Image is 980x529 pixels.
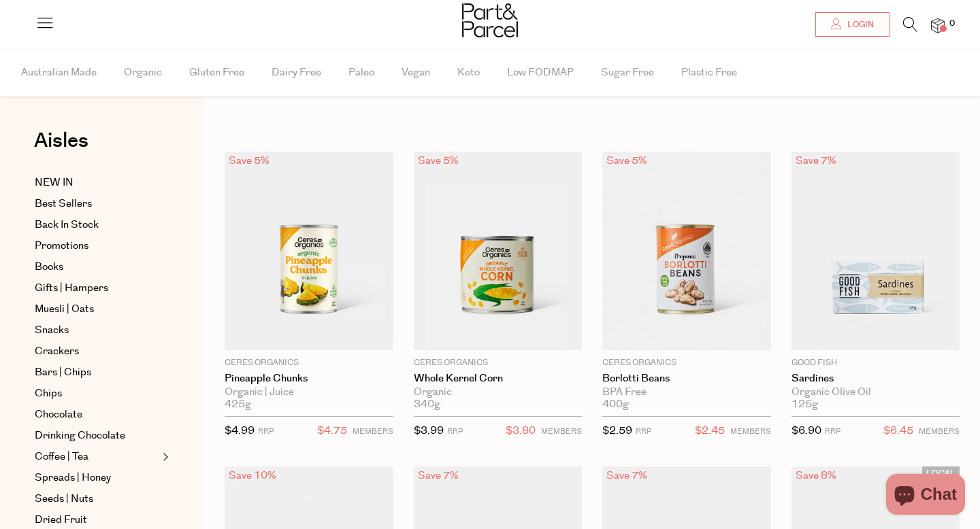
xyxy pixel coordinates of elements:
a: NEW IN [35,175,159,191]
span: Low FODMAP [507,49,574,97]
small: RRP [825,426,840,437]
p: Ceres Organics [602,357,771,369]
a: Back In Stock [35,217,159,233]
img: Sardines [791,152,960,350]
a: Seeds | Nuts [35,491,159,507]
span: Dried Fruit [35,512,87,528]
a: Muesli | Oats [35,301,159,318]
span: Coffee | Tea [35,449,88,465]
span: 125g [791,398,818,411]
a: Coffee | Tea [35,449,159,465]
a: Dried Fruit [35,512,159,528]
span: Sugar Free [601,49,654,97]
a: Whole Kernel Corn [414,373,583,385]
span: Snacks [35,322,69,339]
span: 400g [602,398,629,411]
a: Spreads | Honey [35,470,159,486]
small: RRP [447,426,463,437]
a: Promotions [35,238,159,254]
div: Organic [414,386,583,398]
div: Save 10% [225,466,280,485]
span: NEW IN [35,175,73,191]
span: Paleo [348,49,374,97]
a: Login [815,12,889,37]
div: Save 7% [602,466,651,485]
span: Aisles [34,126,88,156]
small: MEMBERS [353,426,393,437]
span: $3.80 [506,422,536,440]
span: Plastic Free [681,49,737,97]
span: $2.45 [695,422,725,440]
span: Gifts | Hampers [35,280,108,296]
span: Seeds | Nuts [35,491,93,507]
span: Organic [124,49,162,97]
a: Sardines [791,373,960,385]
span: $4.99 [225,424,255,438]
span: Muesli | Oats [35,301,94,318]
img: Pineapple Chunks [225,152,393,350]
img: Borlotti Beans [602,152,771,350]
p: Ceres Organics [225,357,393,369]
span: Chips [35,386,62,402]
span: $4.75 [317,422,347,440]
span: Keto [457,49,480,97]
div: Organic | Juice [225,386,393,398]
a: Aisles [34,131,88,165]
span: Chocolate [35,407,82,423]
span: Books [35,259,63,275]
a: Drinking Chocolate [35,428,159,444]
span: Bars | Chips [35,364,91,381]
small: RRP [636,426,651,437]
div: Save 5% [225,152,274,170]
a: Books [35,259,159,275]
span: $6.45 [883,422,913,440]
span: Promotions [35,238,88,254]
a: Chocolate [35,407,159,423]
span: Gluten Free [189,49,244,97]
p: Ceres Organics [414,357,583,369]
small: MEMBERS [730,426,771,437]
span: Crackers [35,343,79,360]
span: Drinking Chocolate [35,428,125,444]
a: 0 [931,18,945,33]
img: Part&Parcel [462,3,518,37]
span: LOCAL [922,466,960,481]
a: Best Sellers [35,196,159,212]
span: Australian Made [21,49,97,97]
div: Organic Olive Oil [791,386,960,398]
span: Best Sellers [35,196,92,212]
span: 340g [414,398,440,411]
inbox-online-store-chat: Shopify online store chat [882,474,969,518]
div: Save 7% [791,152,840,170]
span: 0 [946,18,958,30]
a: Crackers [35,343,159,360]
img: Whole Kernel Corn [414,152,583,350]
span: Back In Stock [35,217,99,233]
a: Borlotti Beans [602,373,771,385]
span: Spreads | Honey [35,470,111,486]
a: Bars | Chips [35,364,159,381]
span: Dairy Free [272,49,321,97]
span: Login [844,19,874,31]
p: Good Fish [791,357,960,369]
span: Vegan [402,49,430,97]
a: Gifts | Hampers [35,280,159,296]
a: Pineapple Chunks [225,373,393,385]
small: MEMBERS [541,426,582,437]
span: $2.59 [602,424,632,438]
a: Snacks [35,322,159,339]
div: Save 8% [791,466,840,485]
small: RRP [258,426,274,437]
a: Chips [35,386,159,402]
span: $3.99 [414,424,444,438]
div: Save 5% [414,152,463,170]
div: Save 5% [602,152,651,170]
span: 425g [225,398,251,411]
div: BPA Free [602,386,771,398]
div: Save 7% [414,466,463,485]
small: MEMBERS [919,426,960,437]
button: Expand/Collapse Coffee | Tea [159,449,169,465]
span: $6.90 [791,424,821,438]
